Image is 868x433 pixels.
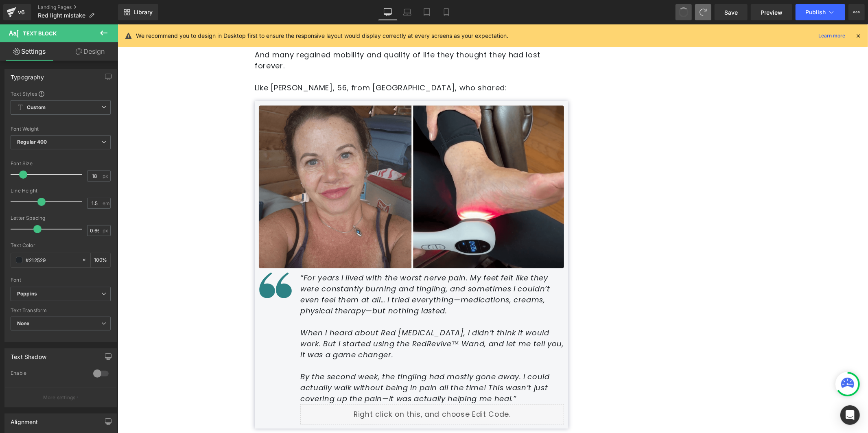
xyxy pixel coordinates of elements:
div: % [91,253,110,267]
div: Typography [11,69,44,81]
b: Custom [27,104,46,111]
a: Preview [751,4,792,20]
span: em [103,201,109,206]
div: Text Color [11,243,111,248]
span: Text Block [23,30,57,37]
b: Regular 400 [17,139,47,145]
div: Line Height [11,188,111,194]
a: Mobile [437,4,456,20]
button: Redo [695,4,711,20]
a: Learn more [815,31,848,41]
button: More settings [5,388,116,407]
span: Preview [761,8,783,17]
div: Open Intercom Messenger [840,405,860,425]
button: Publish [796,4,845,20]
span: Publish [805,9,826,15]
button: Undo [676,4,692,20]
button: More [848,4,865,20]
a: Landing Pages [38,4,118,11]
i: Poppins [17,291,37,297]
a: Desktop [378,4,398,20]
p: Like [PERSON_NAME], 56, from [GEOGRAPHIC_DATA], who shared: [137,58,450,69]
p: We recommend you to design in Desktop first to ensure the responsive layout would display correct... [136,31,508,40]
div: Text Shadow [11,349,46,360]
p: And many regained mobility and quality of life they thought they had lost forever. [137,25,450,47]
div: Alignment [11,414,38,425]
i: By the second week, the tingling had mostly gone away. I could actually walk without being in pai... [183,347,432,379]
div: Font Size [11,161,111,166]
div: v6 [16,7,26,17]
div: Font [11,277,111,283]
div: Text Styles [11,90,111,97]
div: Font Weight [11,126,111,132]
div: Text Transform [11,308,111,313]
div: Letter Spacing [11,215,111,221]
input: Color [26,256,78,265]
a: Tablet [417,4,437,20]
p: More settings [43,394,76,401]
a: Design [61,42,120,61]
span: Save [724,8,738,17]
p: The constant pain, burning, and tingling started to fade. [137,3,450,14]
div: Enable [11,370,85,378]
a: v6 [3,4,31,20]
i: When I heard about Red [MEDICAL_DATA], I didn’t think it would work. But I started using the RedR... [183,303,446,335]
a: Laptop [398,4,417,20]
span: Red light mistake [38,12,85,19]
span: px [103,228,109,233]
i: “For years I lived with the worst nerve pain. My feet felt like they were constantly burning and ... [183,248,433,291]
span: px [103,173,109,179]
a: New Library [118,4,158,20]
b: None [17,320,30,326]
span: Library [133,9,153,16]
